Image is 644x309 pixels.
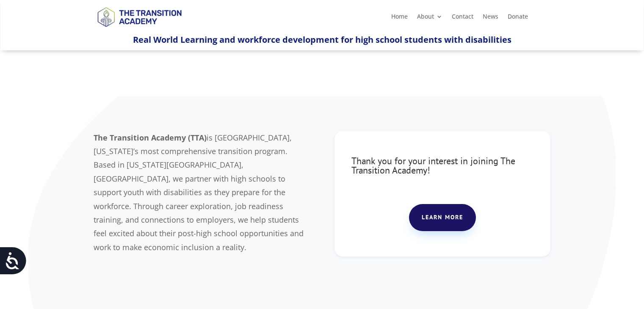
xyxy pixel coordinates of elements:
[133,34,511,45] span: Real World Learning and workforce development for high school students with disabilities
[391,14,408,23] a: Home
[452,14,473,23] a: Contact
[94,132,304,252] span: is [GEOGRAPHIC_DATA], [US_STATE]’s most comprehensive transition program. Based in [US_STATE][GEO...
[508,14,528,23] a: Donate
[409,204,476,231] a: Learn more
[94,25,185,33] a: Logo-Noticias
[351,155,515,176] span: Thank you for your interest in joining The Transition Academy!
[94,2,185,32] img: TTA Brand_TTA Primary Logo_Horizontal_Light BG
[94,132,207,143] b: The Transition Academy (TTA)
[483,14,498,23] a: News
[417,14,442,23] a: About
